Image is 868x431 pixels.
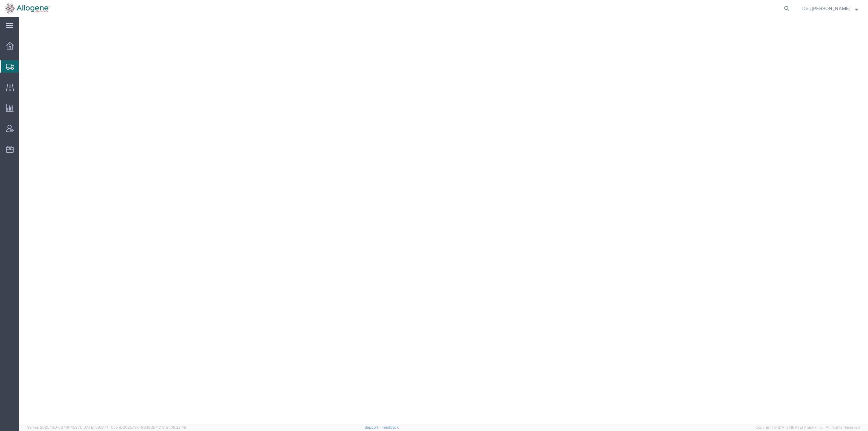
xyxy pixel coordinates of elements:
img: logo [5,3,50,14]
span: Client: 2025.18.0-9839db4 [111,425,186,429]
iframe: FS Legacy Container [19,17,868,424]
span: Des Charlery [802,5,850,12]
a: Feedback [381,425,399,429]
span: Copyright © [DATE]-[DATE] Agistix Inc., All Rights Reserved [755,425,860,430]
span: Server: 2025.18.0-dd719145275 [27,425,108,429]
a: Support [364,425,381,429]
span: [DATE] 09:32:48 [158,425,186,429]
button: Des [PERSON_NAME] [802,4,859,13]
span: [DATE] 09:51:11 [82,425,108,429]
